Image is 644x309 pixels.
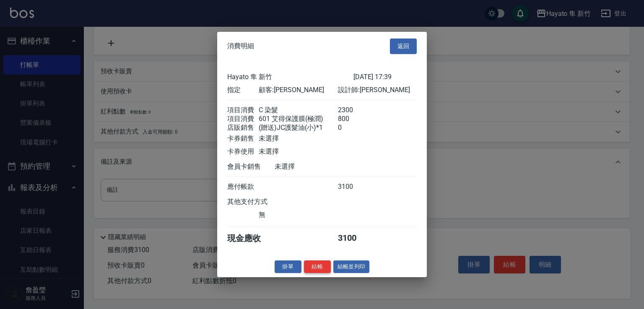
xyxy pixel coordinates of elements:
button: 掛單 [275,260,301,273]
div: 未選擇 [275,162,353,171]
div: 未選擇 [259,134,338,143]
div: 會員卡銷售 [227,162,275,171]
div: 項目消費 [227,106,259,114]
div: (贈送)JC護髮油(小)*1 [259,123,338,132]
div: 無 [259,210,338,219]
div: 3100 [338,232,369,244]
div: [DATE] 17:39 [353,72,417,81]
div: 卡券銷售 [227,134,259,143]
div: 2300 [338,106,369,114]
button: 結帳並列印 [333,260,370,273]
div: Hayato 隼 新竹 [227,72,353,81]
div: 其他支付方式 [227,197,291,206]
button: 返回 [390,39,417,54]
div: 現金應收 [227,232,275,244]
span: 消費明細 [227,42,254,50]
div: 應付帳款 [227,182,259,191]
div: 0 [338,123,369,132]
div: 項目消費 [227,114,259,123]
div: 卡券使用 [227,147,259,156]
div: C 染髮 [259,106,338,114]
div: 601 艾得保護膜(極潤) [259,114,338,123]
div: 未選擇 [259,147,338,156]
div: 顧客: [PERSON_NAME] [259,85,338,94]
div: 800 [338,114,369,123]
div: 3100 [338,182,369,191]
div: 店販銷售 [227,123,259,132]
div: 指定 [227,85,259,94]
button: 結帳 [304,260,331,273]
div: 設計師: [PERSON_NAME] [338,85,417,94]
